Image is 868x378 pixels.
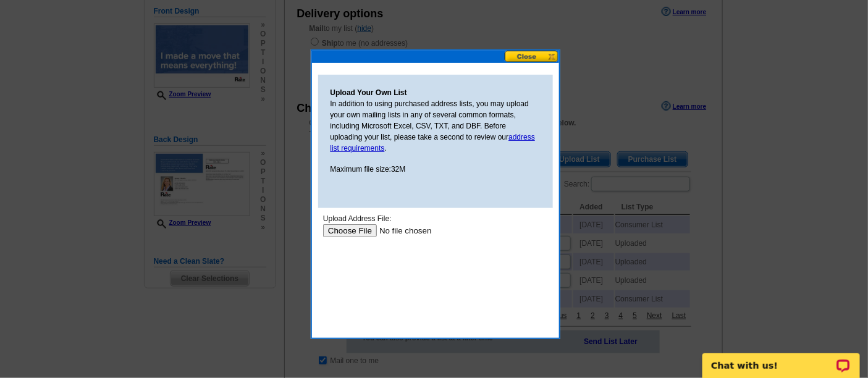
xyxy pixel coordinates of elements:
span: 32M [391,165,405,174]
iframe: LiveChat chat widget [694,339,868,378]
p: In addition to using purchased address lists, you may upload your own mailing lists in any of sev... [331,98,541,154]
p: Maximum file size: [331,164,541,175]
div: Upload Address File: [5,5,230,16]
strong: Upload Your Own List [331,88,407,97]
